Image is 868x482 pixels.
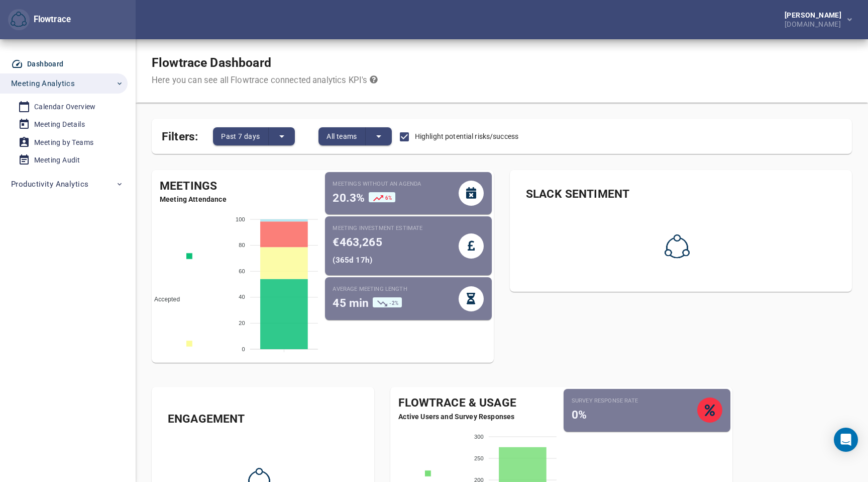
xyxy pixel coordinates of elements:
span: Meeting Analytics [11,77,75,90]
span: Accepted [147,296,180,303]
small: Average meeting length [333,285,459,293]
div: Meetings [152,178,322,195]
span: 0% [572,408,587,422]
span: Productivity Analytics [11,178,88,191]
small: Meetings without an agenda [333,180,459,188]
div: Flowtrace & Usage [390,395,561,412]
span: Past 7 days [221,130,260,142]
div: Flowtrace [30,14,71,26]
div: split button [213,127,294,145]
div: Flowtrace [8,9,71,31]
span: All teams [327,130,357,142]
span: 45 min [333,296,369,310]
tspan: 250 [474,455,484,461]
button: Flowtrace [8,9,30,31]
div: Calendar Overview [34,101,96,113]
span: ( 365d 17h ) [333,256,373,265]
small: Meeting investment estimate [333,224,459,232]
small: Survey Response Rate [572,397,697,405]
div: Dashboard [27,58,64,70]
tspan: 60 [239,268,245,274]
tspan: 20 [239,320,245,326]
img: Flowtrace [11,12,27,28]
div: [PERSON_NAME] [785,12,845,19]
tspan: 100 [236,216,245,222]
tspan: 300 [474,433,484,439]
span: Meeting Attendance [152,194,322,204]
tspan: 80 [239,242,245,248]
span: Filters: [162,124,198,145]
span: -2% [389,300,398,306]
tspan: 0 [242,346,245,352]
span: 6% [385,195,392,200]
div: Meeting by Teams [34,136,93,149]
button: [PERSON_NAME][DOMAIN_NAME] [769,9,860,31]
button: Past 7 days [213,127,268,145]
button: All teams [318,127,366,145]
div: Meeting Details [34,118,85,131]
span: Active Users and Survey Responses [390,412,561,422]
span: Highlight potential risks/success [415,131,518,142]
div: Slack Sentiment [518,186,844,203]
h1: Flowtrace Dashboard [152,55,378,70]
span: 20.3% [333,191,365,205]
div: Engagement [160,403,366,436]
tspan: 40 [239,294,245,300]
span: €463,265 [333,235,382,249]
div: split button [318,127,392,145]
div: Here you can see all Flowtrace connected analytics KPI's [152,74,378,87]
div: Open Intercom Messenger [834,428,858,452]
div: [DOMAIN_NAME] [785,19,845,28]
div: Meeting Audit [34,154,80,167]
